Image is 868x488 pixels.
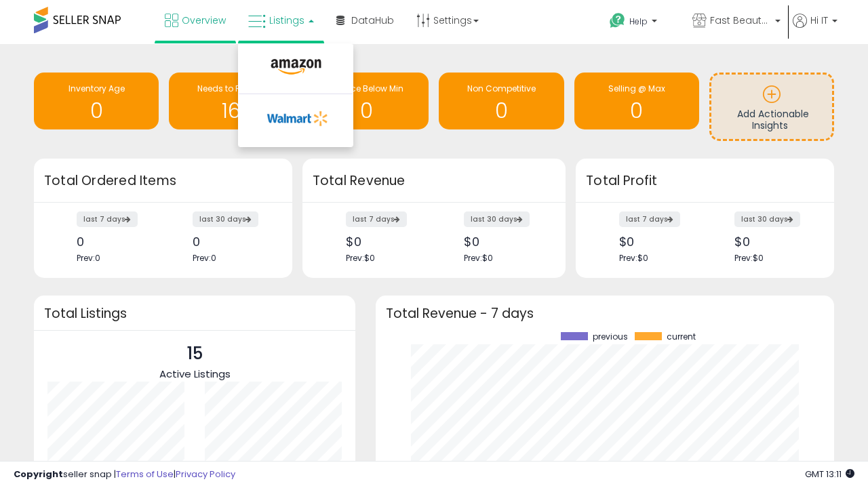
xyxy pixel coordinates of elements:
a: Privacy Policy [176,468,235,481]
span: Prev: $0 [619,252,648,264]
span: Needs to Reprice [197,83,266,94]
span: Active Listings [159,367,231,381]
span: Help [629,16,648,27]
p: 15 [159,341,231,367]
a: BB Price Below Min 0 [304,73,429,129]
span: Listings [269,14,304,27]
span: current [667,332,696,342]
div: $0 [464,235,542,249]
h3: Total Listings [44,308,345,319]
a: Add Actionable Insights [711,75,832,139]
span: DataHub [351,14,394,27]
i: Get Help [609,12,626,29]
h1: 0 [581,100,692,122]
div: $0 [619,235,695,249]
div: 0 [77,235,153,249]
span: Selling @ Max [608,83,665,94]
label: last 30 days [734,211,800,227]
h3: Total Profit [586,171,824,190]
span: BB Price Below Min [329,83,403,94]
a: Inventory Age 0 [34,73,159,129]
h1: 0 [41,100,152,122]
span: Prev: 0 [193,252,216,264]
a: Non Competitive 0 [439,73,564,129]
span: Add Actionable Insights [737,107,809,133]
span: Prev: $0 [346,252,375,264]
h1: 0 [446,100,557,122]
span: Overview [182,14,226,27]
h3: Total Revenue - 7 days [386,308,824,319]
a: Help [599,2,680,44]
strong: Copyright [14,468,63,481]
span: Prev: $0 [464,252,493,264]
div: 0 [193,235,269,249]
a: Hi IT [793,14,837,44]
h3: Total Ordered Items [44,171,282,190]
label: last 7 days [619,211,680,227]
span: 2025-09-8 13:11 GMT [805,468,854,481]
label: last 7 days [77,211,138,227]
h1: 0 [311,100,422,122]
a: Needs to Reprice 16 [169,73,294,129]
div: $0 [346,235,424,249]
label: last 7 days [346,211,407,227]
h1: 16 [176,100,287,122]
label: last 30 days [193,211,258,227]
span: Non Competitive [467,83,536,94]
span: Fast Beauty ([GEOGRAPHIC_DATA]) [710,14,771,27]
div: seller snap | | [14,468,235,481]
a: Selling @ Max 0 [574,73,699,129]
span: Prev: 0 [77,252,100,264]
span: Prev: $0 [734,252,764,264]
div: $0 [734,235,810,249]
h3: Total Revenue [313,171,555,190]
span: Hi IT [810,14,828,27]
span: Inventory Age [68,83,125,94]
label: last 30 days [464,211,530,227]
span: previous [593,332,628,342]
a: Terms of Use [116,468,174,481]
